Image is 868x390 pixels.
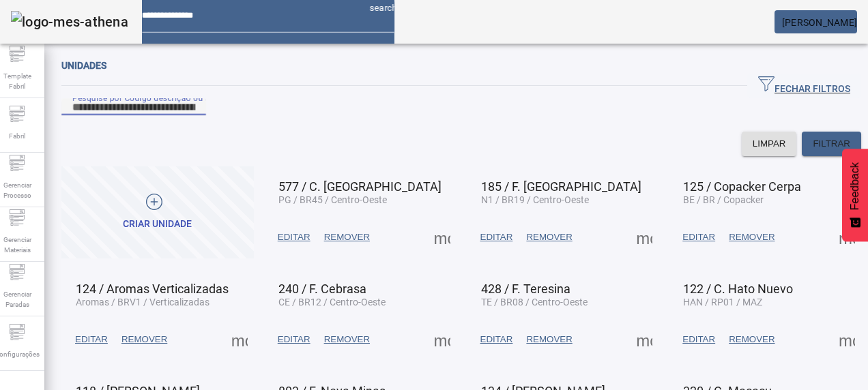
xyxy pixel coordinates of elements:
[676,327,722,352] button: EDITAR
[722,225,781,250] button: REMOVER
[75,333,108,346] span: EDITAR
[722,327,781,352] button: REMOVER
[682,333,715,346] span: EDITAR
[76,297,209,307] span: Aromas / BRV1 / Verticalizadas
[519,327,579,352] button: REMOVER
[61,60,106,71] span: Unidades
[481,194,589,205] span: N1 / BR19 / Centro-Oeste
[278,194,387,205] span: PG / BR45 / Centro-Oeste
[683,282,793,296] span: 122 / C. Hato Nuevo
[430,225,454,250] button: Mais
[278,282,366,296] span: 240 / F. Cebrasa
[813,137,850,151] span: FILTRAR
[742,132,797,156] button: LIMPAR
[115,327,174,352] button: REMOVER
[324,333,370,346] span: REMOVER
[683,194,764,205] span: BE / BR / Copacker
[729,230,775,244] span: REMOVER
[76,282,229,296] span: 124 / Aromas Verticalizadas
[61,166,254,258] button: Criar unidade
[682,230,715,244] span: EDITAR
[729,333,775,346] span: REMOVER
[519,225,579,250] button: REMOVER
[802,132,861,156] button: FILTRAR
[121,333,167,346] span: REMOVER
[271,225,317,250] button: EDITAR
[317,225,377,250] button: REMOVER
[278,179,442,194] span: 577 / C. [GEOGRAPHIC_DATA]
[11,11,128,33] img: logo-mes-athena
[758,76,850,96] span: FECHAR FILTROS
[430,327,454,352] button: Mais
[227,327,252,352] button: Mais
[481,282,570,296] span: 428 / F. Teresina
[324,230,370,244] span: REMOVER
[481,297,588,307] span: TE / BR08 / Centro-Oeste
[632,225,656,250] button: Mais
[123,217,192,231] div: Criar unidade
[849,162,861,210] span: Feedback
[747,74,861,98] button: FECHAR FILTROS
[72,93,224,102] mat-label: Pesquise por Código descrição ou sigla
[480,333,513,346] span: EDITAR
[632,327,656,352] button: Mais
[474,225,520,250] button: EDITAR
[68,327,115,352] button: EDITAR
[5,127,29,145] span: Fabril
[271,327,317,352] button: EDITAR
[753,137,786,151] span: LIMPAR
[835,327,859,352] button: Mais
[474,327,520,352] button: EDITAR
[842,149,868,241] button: Feedback - Mostrar pesquisa
[317,327,377,352] button: REMOVER
[835,225,859,250] button: Mais
[481,179,641,194] span: 185 / F. [GEOGRAPHIC_DATA]
[278,230,310,244] span: EDITAR
[526,333,572,346] span: REMOVER
[782,17,857,28] span: [PERSON_NAME]
[526,230,572,244] span: REMOVER
[683,179,801,194] span: 125 / Copacker Cerpa
[480,230,513,244] span: EDITAR
[278,333,310,346] span: EDITAR
[676,225,722,250] button: EDITAR
[278,297,386,307] span: CE / BR12 / Centro-Oeste
[683,297,762,307] span: HAN / RP01 / MAZ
